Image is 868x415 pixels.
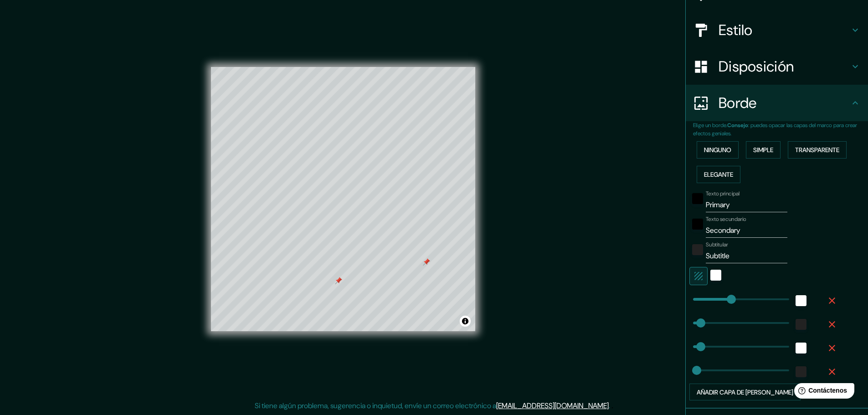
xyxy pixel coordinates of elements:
[686,12,868,48] div: Estilo
[611,400,613,410] font: .
[697,166,740,183] button: Elegante
[727,122,748,129] font: Consejo
[706,215,746,223] font: Texto secundario
[796,319,806,330] button: color-222222
[746,141,781,159] button: Simple
[719,93,757,113] font: Borde
[610,400,611,410] font: .
[796,343,806,354] button: blanco
[686,85,868,121] div: Borde
[795,146,839,154] font: Transparente
[796,295,806,306] button: blanco
[460,316,471,327] button: Activar o desactivar atribución
[706,241,728,248] font: Subtitular
[796,366,806,377] button: color-222222
[710,270,721,281] button: blanco
[686,48,868,85] div: Disposición
[706,190,740,197] font: Texto principal
[255,401,496,410] font: Si tiene algún problema, sugerencia o inquietud, envíe un correo electrónico a
[704,146,731,154] font: Ninguno
[719,57,794,76] font: Disposición
[496,401,609,410] a: [EMAIL_ADDRESS][DOMAIN_NAME]
[719,20,753,40] font: Estilo
[609,401,610,410] font: .
[692,219,703,230] button: negro
[693,122,727,129] font: Elige un borde.
[692,193,703,204] button: negro
[697,388,793,396] font: Añadir capa de [PERSON_NAME]
[689,384,801,401] button: Añadir capa de [PERSON_NAME]
[787,379,858,405] iframe: Lanzador de widgets de ayuda
[753,146,773,154] font: Simple
[788,141,847,159] button: Transparente
[693,122,857,137] font: : puedes opacar las capas del marco para crear efectos geniales.
[692,244,703,255] button: color-222222
[704,170,733,179] font: Elegante
[697,141,739,159] button: Ninguno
